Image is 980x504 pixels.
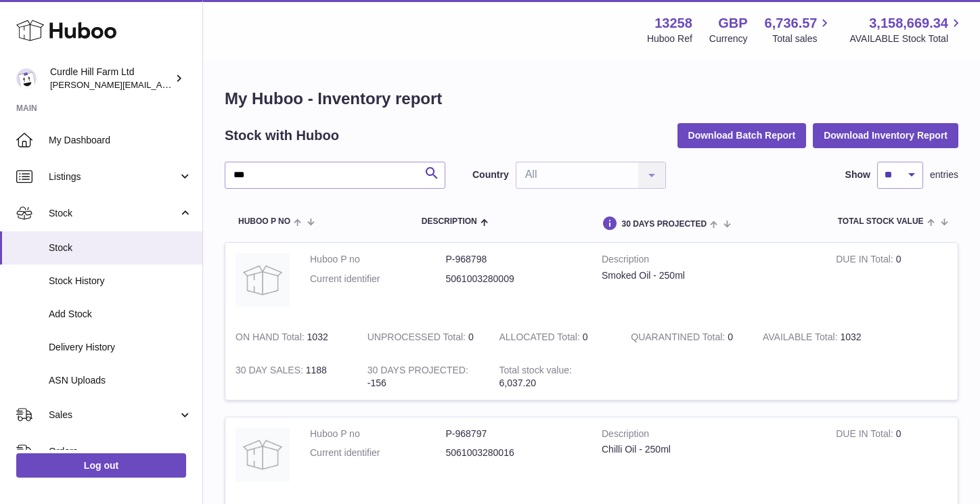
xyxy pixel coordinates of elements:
[930,168,958,181] span: entries
[489,321,621,354] td: 0
[838,217,924,226] span: Total stock value
[849,32,964,45] span: AVAILABLE Stock Total
[836,254,895,268] strong: DUE IN Total
[422,217,477,226] span: Description
[602,269,816,282] div: Smoked Oil - 250ml
[621,220,707,229] span: 30 DAYS PROJECTED
[49,170,178,183] span: Listings
[472,168,509,181] label: Country
[446,428,582,440] dd: P-968797
[845,168,870,181] label: Show
[49,242,192,254] span: Stock
[367,331,468,346] strong: UNPROCESSED Total
[602,428,816,444] strong: Description
[310,428,446,440] dt: Huboo P no
[236,253,290,307] img: product image
[763,331,840,346] strong: AVAILABLE Total
[631,331,728,346] strong: QUARANTINED Total
[225,321,357,354] td: 1032
[236,428,290,482] img: product image
[357,354,489,400] td: -156
[753,321,885,354] td: 1032
[709,32,748,45] div: Currency
[236,331,307,346] strong: ON HAND Total
[16,453,186,478] a: Log out
[225,354,357,400] td: 1188
[836,428,895,442] strong: DUE IN Total
[765,14,818,32] span: 6,736.57
[310,253,446,266] dt: Huboo P no
[728,331,733,342] span: 0
[357,321,489,354] td: 0
[677,123,807,147] button: Download Batch Report
[869,14,948,32] span: 3,158,669.34
[50,66,172,91] div: Curdle Hill Farm Ltd
[602,443,816,456] div: Chilli Oil - 250ml
[367,365,468,379] strong: 30 DAYS PROJECTED
[236,365,306,379] strong: 30 DAY SALES
[49,275,192,288] span: Stock History
[310,446,446,459] dt: Current identifier
[826,243,958,321] td: 0
[50,79,271,90] span: [PERSON_NAME][EMAIL_ADDRESS][DOMAIN_NAME]
[849,14,964,45] a: 3,158,669.34 AVAILABLE Stock Total
[499,365,572,379] strong: Total stock value
[49,409,178,421] span: Sales
[310,273,446,285] dt: Current identifier
[813,123,958,147] button: Download Inventory Report
[765,14,833,45] a: 6,736.57 Total sales
[16,68,37,89] img: james@diddlysquatfarmshop.com
[499,377,537,388] span: 6,037.20
[446,253,582,266] dd: P-968798
[49,445,178,458] span: Orders
[499,331,583,346] strong: ALLOCATED Total
[772,32,832,45] span: Total sales
[49,207,178,220] span: Stock
[49,134,192,147] span: My Dashboard
[718,14,747,32] strong: GBP
[49,341,192,354] span: Delivery History
[49,308,192,321] span: Add Stock
[225,127,339,145] h2: Stock with Huboo
[446,273,582,285] dd: 5061003280009
[826,417,958,495] td: 0
[49,374,192,387] span: ASN Uploads
[225,88,958,110] h1: My Huboo - Inventory report
[654,14,692,32] strong: 13258
[647,32,692,45] div: Huboo Ref
[602,253,816,269] strong: Description
[238,217,290,226] span: Huboo P no
[446,446,582,459] dd: 5061003280016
